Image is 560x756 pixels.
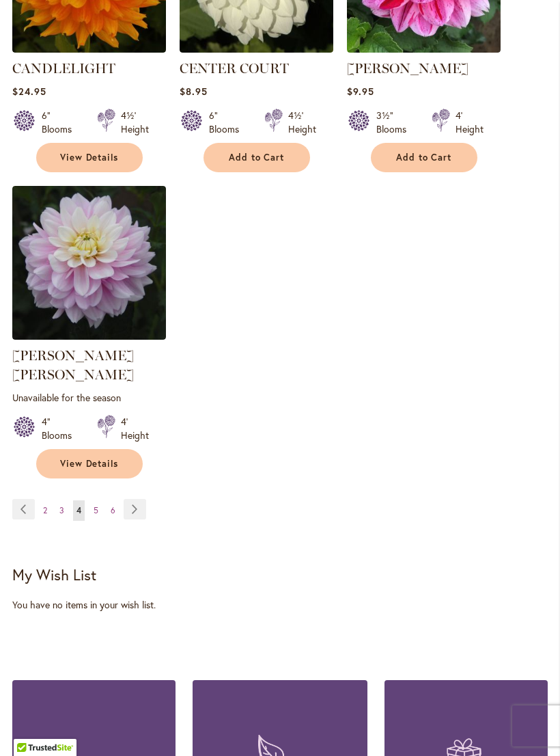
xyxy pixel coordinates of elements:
[209,109,248,136] div: 6" Blooms
[12,391,166,404] p: Unavailable for the season
[12,186,166,340] img: CHARLOTTE MAE
[12,42,166,55] a: CANDLELIGHT
[376,109,415,136] div: 3½" Blooms
[121,109,149,136] div: 4½' Height
[90,500,102,521] a: 5
[371,143,477,172] button: Add to Cart
[107,500,119,521] a: 6
[12,598,548,612] div: You have no items in your wish list.
[347,60,468,77] a: [PERSON_NAME]
[40,500,51,521] a: 2
[36,449,143,478] a: View Details
[59,505,64,515] span: 3
[121,415,149,442] div: 4' Height
[10,707,48,746] iframe: Launch Accessibility Center
[76,505,81,515] span: 4
[60,458,119,470] span: View Details
[42,415,81,442] div: 4" Blooms
[12,85,46,98] span: $24.95
[347,42,501,55] a: CHA CHING
[60,152,119,163] span: View Details
[396,152,452,163] span: Add to Cart
[12,60,115,77] a: CANDLELIGHT
[12,565,96,584] strong: My Wish List
[347,85,374,98] span: $9.95
[42,109,81,136] div: 6" Blooms
[12,329,166,342] a: CHARLOTTE MAE
[180,60,289,77] a: CENTER COURT
[43,505,47,515] span: 2
[180,85,208,98] span: $8.95
[94,505,98,515] span: 5
[229,152,285,163] span: Add to Cart
[12,347,134,383] a: [PERSON_NAME] [PERSON_NAME]
[111,505,115,515] span: 6
[288,109,316,136] div: 4½' Height
[36,143,143,172] a: View Details
[204,143,310,172] button: Add to Cart
[180,42,333,55] a: CENTER COURT
[456,109,484,136] div: 4' Height
[56,500,68,521] a: 3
